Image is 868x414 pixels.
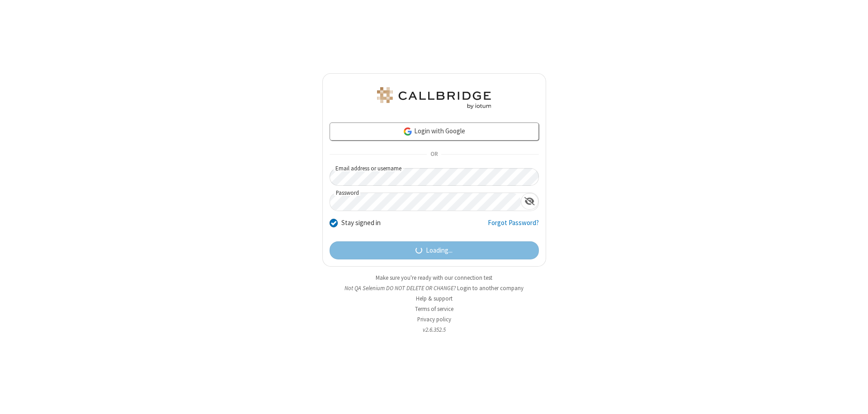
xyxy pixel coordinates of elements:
a: Login with Google [330,122,539,141]
iframe: Chat [845,390,861,408]
label: Stay signed in [341,218,381,228]
img: google-icon.png [403,127,413,136]
a: Make sure you're ready with our connection test [376,274,492,282]
input: Password [330,193,521,211]
span: OR [427,148,441,161]
button: Login to another company [457,284,524,292]
a: Help & support [416,295,453,302]
span: Loading... [426,245,453,256]
input: Email address or username [330,168,539,186]
li: Not QA Selenium DO NOT DELETE OR CHANGE? [322,284,546,292]
button: Loading... [330,241,539,259]
a: Privacy policy [417,315,451,323]
div: Show password [521,193,538,210]
a: Forgot Password? [488,218,539,235]
a: Terms of service [415,305,453,313]
li: v2.6.352.5 [322,325,546,334]
img: QA Selenium DO NOT DELETE OR CHANGE [375,87,493,109]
